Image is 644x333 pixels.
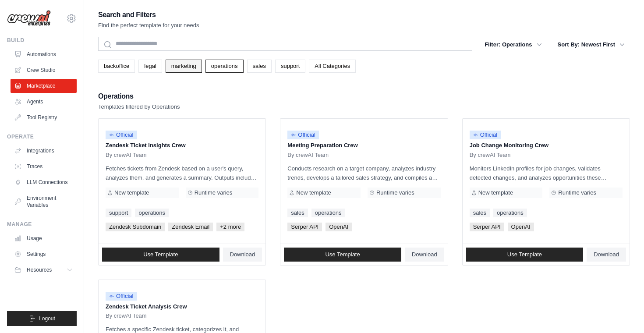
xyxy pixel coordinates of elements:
[287,141,440,150] p: Meeting Preparation Crew
[470,223,504,231] span: Serper API
[470,152,511,159] span: By crewAI Team
[11,159,77,174] a: Traces
[98,60,135,73] a: backoffice
[106,312,147,319] span: By crewAI Team
[587,248,626,262] a: Download
[27,266,52,273] span: Resources
[39,315,55,322] span: Logout
[11,63,77,77] a: Crew Studio
[11,110,77,124] a: Tool Registry
[11,231,77,245] a: Usage
[106,292,137,301] span: Official
[508,223,534,231] span: OpenAI
[287,131,319,139] span: Official
[478,189,513,196] span: New template
[11,263,77,277] button: Resources
[287,164,440,182] p: Conducts research on a target company, analyzes industry trends, develops a tailored sales strate...
[405,248,444,262] a: Download
[7,133,77,140] div: Operate
[479,37,547,53] button: Filter: Operations
[275,60,305,73] a: support
[106,152,147,159] span: By crewAI Team
[216,223,244,231] span: +2 more
[558,189,596,196] span: Runtime varies
[311,209,345,217] a: operations
[287,223,322,231] span: Serper API
[11,175,77,189] a: LLM Connections
[106,131,137,139] span: Official
[138,60,162,73] a: legal
[412,251,437,258] span: Download
[168,223,213,231] span: Zendesk Email
[325,251,360,258] span: Use Template
[11,247,77,261] a: Settings
[106,223,165,231] span: Zendesk Subdomain
[466,248,584,262] a: Use Template
[166,60,202,73] a: marketing
[230,251,255,258] span: Download
[106,164,258,182] p: Fetches tickets from Zendesk based on a user's query, analyzes them, and generates a summary. Out...
[11,144,77,158] a: Integrations
[11,191,77,212] a: Environment Variables
[594,251,619,258] span: Download
[195,189,233,196] span: Runtime varies
[102,248,219,262] a: Use Template
[493,209,527,217] a: operations
[98,90,180,103] h2: Operations
[223,248,262,262] a: Download
[470,164,623,182] p: Monitors LinkedIn profiles for job changes, validates detected changes, and analyzes opportunitie...
[376,189,414,196] span: Runtime varies
[470,209,490,217] a: sales
[7,311,77,326] button: Logout
[98,9,199,21] h2: Search and Filters
[470,141,623,150] p: Job Change Monitoring Crew
[106,141,258,150] p: Zendesk Ticket Insights Crew
[284,248,401,262] a: Use Template
[7,221,77,228] div: Manage
[11,79,77,93] a: Marketplace
[106,209,131,217] a: support
[552,37,630,53] button: Sort By: Newest First
[11,47,77,61] a: Automations
[296,189,331,196] span: New template
[11,95,77,109] a: Agents
[135,209,169,217] a: operations
[98,103,180,111] p: Templates filtered by Operations
[143,251,178,258] span: Use Template
[470,131,501,139] span: Official
[7,37,77,44] div: Build
[507,251,542,258] span: Use Template
[309,60,356,73] a: All Categories
[287,209,308,217] a: sales
[114,189,149,196] span: New template
[98,21,199,30] p: Find the perfect template for your needs
[287,152,329,159] span: By crewAI Team
[205,60,244,73] a: operations
[326,223,352,231] span: OpenAI
[7,10,51,27] img: Logo
[247,60,272,73] a: sales
[106,302,258,311] p: Zendesk Ticket Analysis Crew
